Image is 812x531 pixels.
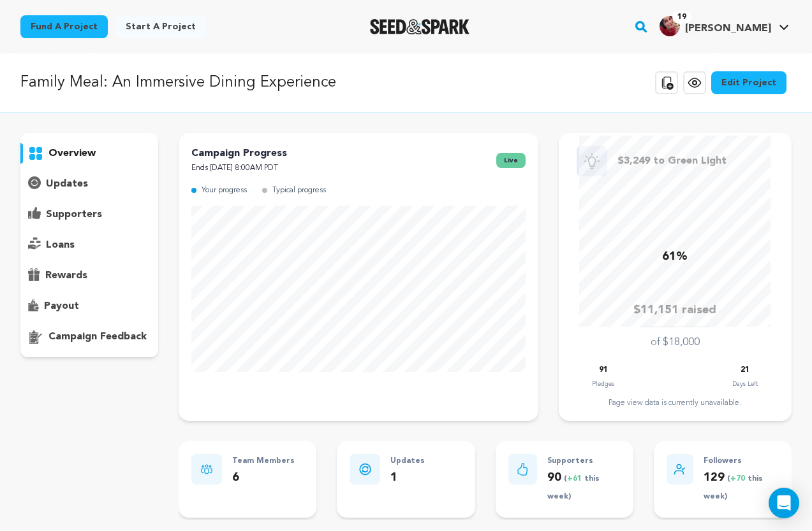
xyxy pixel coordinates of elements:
[202,183,247,198] p: Your progress
[390,469,425,487] p: 1
[390,454,425,469] p: Updates
[592,378,614,390] p: Pledges
[48,146,96,161] p: overview
[20,174,158,194] button: updates
[711,71,786,94] a: Edit Project
[657,13,792,40] span: Siobhan O.'s Profile
[732,378,758,390] p: Days Left
[20,296,158,316] button: payout
[769,488,799,518] div: Open Intercom Messenger
[741,363,749,378] p: 21
[46,176,88,192] p: updates
[704,454,779,469] p: Followers
[730,475,748,483] span: +70
[20,327,158,347] button: campaign feedback
[20,204,158,225] button: supporters
[547,475,600,501] span: ( this week)
[547,454,621,469] p: Supporters
[496,153,526,168] span: live
[572,398,779,408] div: Page view data is currently unavailable.
[272,183,326,198] p: Typical progress
[599,363,608,378] p: 91
[20,265,158,286] button: rewards
[370,19,470,34] img: Seed&Spark Logo Dark Mode
[704,475,763,501] span: ( this week)
[191,161,287,176] p: Ends [DATE] 8:00AM PDT
[232,469,295,487] p: 6
[20,235,158,255] button: loans
[44,299,79,314] p: payout
[657,13,792,36] a: Siobhan O.'s Profile
[45,268,87,283] p: rewards
[20,71,336,94] p: Family Meal: An Immersive Dining Experience
[232,454,295,469] p: Team Members
[20,143,158,164] button: overview
[672,11,691,24] span: 19
[660,16,680,36] img: 9c064c1b743f605b.jpg
[46,237,75,253] p: loans
[662,248,688,266] p: 61%
[567,475,584,483] span: +61
[547,469,621,506] p: 90
[191,146,287,161] p: Campaign Progress
[115,15,206,38] a: Start a project
[370,19,470,34] a: Seed&Spark Homepage
[20,15,108,38] a: Fund a project
[660,16,771,36] div: Siobhan O.'s Profile
[651,335,700,350] p: of $18,000
[48,329,147,344] p: campaign feedback
[704,469,779,506] p: 129
[46,207,102,222] p: supporters
[685,24,771,34] span: [PERSON_NAME]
